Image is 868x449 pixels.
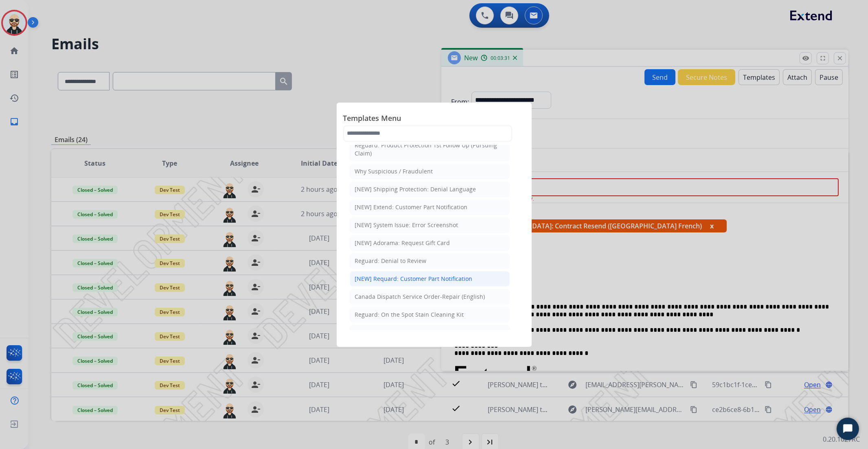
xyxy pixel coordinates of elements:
svg: Open Chat [842,423,854,435]
div: [NEW] Adorama: Request Gift Card [355,239,450,247]
div: [NEW] Shipping Protection: Denial Language [355,185,476,193]
div: Reguard: On the Spot Stain Cleaning Kit [355,311,464,319]
div: Why Suspicious / Fraudulent [355,167,433,175]
button: Start Chat [837,418,859,440]
div: 1[NEW] [PERSON_NAME] Test Template [355,329,463,337]
div: Reguard: Denial to Review [355,257,427,265]
div: Reguard: Product Protection 1st Follow Up (Pursuing Claim) [355,141,504,158]
span: Templates Menu [343,112,525,125]
div: Canada Dispatch Service Order-Repair (English) [355,293,485,301]
div: [NEW] Extend: Customer Part Notification [355,203,468,211]
div: [NEW] Requard: Customer Part Notification [355,275,473,283]
div: [NEW] System Issue: Error Screenshot [355,221,458,229]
